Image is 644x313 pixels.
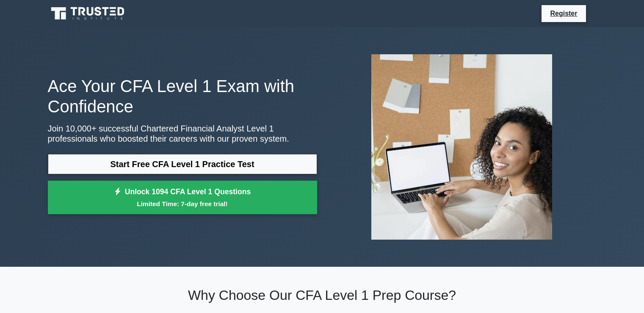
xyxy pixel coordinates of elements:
small: Limited Time: 7-day free trial! [58,199,307,209]
a: Register [545,8,582,19]
h1: Ace Your CFA Level 1 Exam with Confidence [48,76,317,117]
a: Unlock 1094 CFA Level 1 QuestionsLimited Time: 7-day free trial! [48,181,317,215]
h2: Why Choose Our CFA Level 1 Prep Course? [48,287,597,303]
a: Start Free CFA Level 1 Practice Test [48,154,317,174]
p: Join 10,000+ successful Chartered Financial Analyst Level 1 professionals who boosted their caree... [48,123,317,144]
